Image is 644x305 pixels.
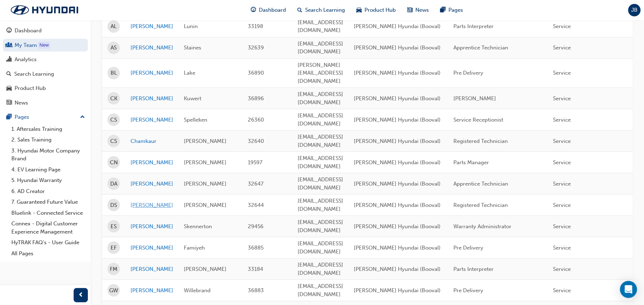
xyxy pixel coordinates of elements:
[109,287,118,295] span: GW
[248,70,264,76] span: 36890
[131,116,173,124] a: [PERSON_NAME]
[184,181,227,187] span: [PERSON_NAME]
[3,53,88,66] a: Analytics
[553,202,571,208] span: Service
[553,117,571,123] span: Service
[131,180,173,188] a: [PERSON_NAME]
[298,112,343,127] span: [EMAIL_ADDRESS][DOMAIN_NAME]
[553,266,571,272] span: Service
[38,42,50,49] div: Tooltip anchor
[248,266,263,272] span: 33184
[453,287,483,294] span: Pre Delivery
[110,201,117,209] span: DS
[407,6,413,15] span: news-icon
[6,42,12,49] span: people-icon
[631,6,638,14] span: JB
[453,70,483,76] span: Pre Delivery
[248,287,264,294] span: 36883
[248,23,263,30] span: 33198
[248,202,264,208] span: 32644
[15,27,42,35] div: Dashboard
[553,223,571,230] span: Service
[354,223,441,230] span: [PERSON_NAME] Hyundai (Booval)
[184,202,227,208] span: [PERSON_NAME]
[297,6,302,15] span: search-icon
[245,3,292,17] a: guage-iconDashboard
[298,262,343,276] span: [EMAIL_ADDRESS][DOMAIN_NAME]
[111,223,117,231] span: ES
[3,111,88,124] button: Pages
[354,95,441,102] span: [PERSON_NAME] Hyundai (Booval)
[3,96,88,109] a: News
[251,6,256,15] span: guage-icon
[184,223,212,230] span: Skennerton
[453,117,503,123] span: Service Receptionist
[131,287,173,295] a: [PERSON_NAME]
[3,68,88,81] a: Search Learning
[4,2,85,17] img: Trak
[111,244,117,252] span: EF
[298,134,343,148] span: [EMAIL_ADDRESS][DOMAIN_NAME]
[248,95,264,102] span: 36896
[354,117,441,123] span: [PERSON_NAME] Hyundai (Booval)
[354,245,441,251] span: [PERSON_NAME] Hyundai (Booval)
[184,23,198,30] span: Lunin
[453,245,483,251] span: Pre Delivery
[298,91,343,106] span: [EMAIL_ADDRESS][DOMAIN_NAME]
[3,23,88,111] button: DashboardMy TeamAnalyticsSearch LearningProduct HubNews
[553,23,571,30] span: Service
[184,159,227,166] span: [PERSON_NAME]
[6,100,12,106] span: news-icon
[131,244,173,252] a: [PERSON_NAME]
[553,44,571,51] span: Service
[9,134,88,145] a: 2. Sales Training
[131,69,173,77] a: [PERSON_NAME]
[184,287,211,294] span: Willebrand
[628,4,640,16] button: JB
[9,175,88,186] a: 5. Hyundai Warranty
[248,181,264,187] span: 32647
[184,95,201,102] span: Kuwert
[111,22,117,31] span: AL
[9,145,88,164] a: 3. Hyundai Motor Company Brand
[354,44,441,51] span: [PERSON_NAME] Hyundai (Booval)
[131,44,173,52] a: [PERSON_NAME]
[15,99,28,107] div: News
[298,176,343,191] span: [EMAIL_ADDRESS][DOMAIN_NAME]
[9,237,88,248] a: HyTRAK FAQ's - User Guide
[6,85,12,92] span: car-icon
[248,117,264,123] span: 26360
[184,138,227,144] span: [PERSON_NAME]
[453,266,494,272] span: Parts Interpreter
[131,201,173,209] a: [PERSON_NAME]
[351,3,401,17] a: car-iconProduct Hub
[111,44,117,52] span: AS
[131,95,173,103] a: [PERSON_NAME]
[3,24,88,37] a: Dashboard
[298,219,343,234] span: [EMAIL_ADDRESS][DOMAIN_NAME]
[131,159,173,167] a: [PERSON_NAME]
[131,265,173,273] a: [PERSON_NAME]
[15,84,46,92] div: Product Hub
[305,6,345,14] span: Search Learning
[453,223,511,230] span: Warranty Administrator
[435,3,469,17] a: pages-iconPages
[184,117,207,123] span: Spelleken
[184,44,201,51] span: Staines
[354,266,441,272] span: [PERSON_NAME] Hyundai (Booval)
[6,28,12,34] span: guage-icon
[184,266,227,272] span: [PERSON_NAME]
[298,198,343,212] span: [EMAIL_ADDRESS][DOMAIN_NAME]
[110,95,117,103] span: CK
[6,114,12,121] span: pages-icon
[6,57,12,63] span: chart-icon
[553,245,571,251] span: Service
[9,186,88,197] a: 6. AD Creator
[248,159,262,166] span: 19597
[354,138,441,144] span: [PERSON_NAME] Hyundai (Booval)
[354,159,441,166] span: [PERSON_NAME] Hyundai (Booval)
[110,116,117,124] span: CS
[298,283,343,298] span: [EMAIL_ADDRESS][DOMAIN_NAME]
[620,281,637,298] div: Open Intercom Messenger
